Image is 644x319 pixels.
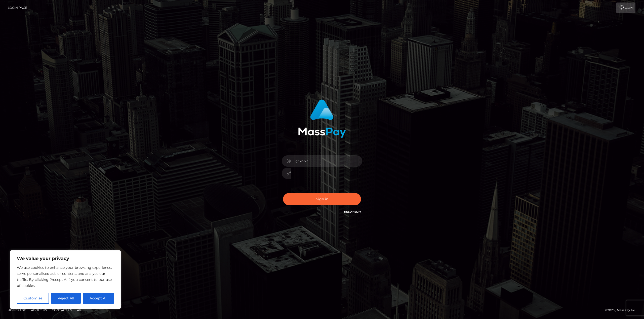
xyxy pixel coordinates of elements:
[17,265,114,289] p: We use cookies to enhance your browsing experience, serve personalised ads or content, and analys...
[8,3,27,13] a: Login Page
[17,293,49,304] button: Customise
[51,293,81,304] button: Reject All
[605,307,640,313] div: © 2025 , MassPay Inc.
[291,155,362,167] input: Username...
[344,210,361,213] a: Need Help?
[616,3,635,13] a: Login
[83,293,114,304] button: Accept All
[75,306,85,314] a: API
[6,306,28,314] a: Homepage
[298,99,346,138] img: MassPay Login
[17,256,114,262] p: We value your privacy
[50,306,74,314] a: Contact Us
[283,193,361,205] button: Sign in
[10,250,121,309] div: We value your privacy
[29,306,49,314] a: About Us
